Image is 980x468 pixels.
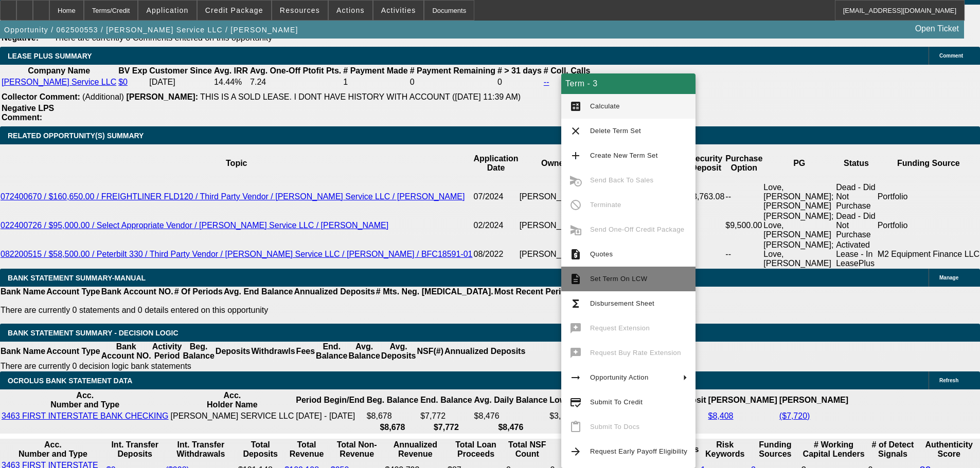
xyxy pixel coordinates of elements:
[170,411,295,421] td: [PERSON_NAME] SERVICE LLC
[138,1,196,20] button: Application
[198,1,271,20] button: Credit Package
[296,342,315,361] th: Fees
[2,78,116,86] a: [PERSON_NAME] Service LLC
[284,440,329,459] th: Total Revenue
[329,1,372,20] button: Actions
[939,275,958,280] span: Manage
[708,411,734,420] a: $8,408
[420,390,472,410] th: End. Balance
[1,440,105,459] th: Acc. Number and Type
[46,342,101,361] th: Account Type
[687,182,725,211] td: $3,763.08
[725,144,763,182] th: Purchase Option
[779,390,849,410] th: [PERSON_NAME]
[182,342,215,361] th: Beg. Balance
[544,66,591,75] b: # Coll. Calls
[590,102,620,110] span: Calculate
[381,6,416,14] span: Activities
[473,240,519,269] td: 08/2022
[549,411,600,421] td: $3,293
[497,77,542,87] td: 0
[174,287,223,297] th: # Of Periods
[8,274,146,282] span: BANK STATEMENT SUMMARY-MANUAL
[295,390,365,410] th: Period Begin/End
[2,411,169,420] a: 3463 FIRST INTERSTATE BANK CHECKING
[474,411,548,421] td: $8,476
[877,144,980,182] th: Funding Source
[1,221,388,230] a: 022400726 / $95,000.00 / Select Appropriate Vendor / [PERSON_NAME] Service LLC / [PERSON_NAME]
[251,342,295,361] th: Withdrawls
[569,149,582,162] mat-icon: add
[590,275,647,283] span: Set Term On LCW
[8,52,92,60] span: LEASE PLUS SUMMARY
[473,211,519,240] td: 02/2024
[544,78,549,86] a: --
[494,287,572,297] th: Most Recent Period
[687,144,725,182] th: Security Deposit
[165,440,237,459] th: Int. Transfer Withdrawals
[205,6,263,14] span: Credit Package
[751,440,800,459] th: Funding Sources
[343,66,407,75] b: # Payment Made
[101,287,174,297] th: Bank Account NO.
[1,306,571,315] p: There are currently 0 statements and 0 details entered on this opportunity
[911,20,963,38] a: Open Ticket
[410,66,495,75] b: # Payment Remaining
[420,422,472,433] th: $7,772
[835,182,877,211] td: Dead - Did Not Purchase
[46,287,101,297] th: Account Type
[28,66,90,75] b: Company Name
[295,411,365,421] td: [DATE] - [DATE]
[519,182,589,211] td: [PERSON_NAME]
[877,182,980,211] td: Portfolio
[376,287,494,297] th: # Mts. Neg. [MEDICAL_DATA].
[519,211,589,240] td: [PERSON_NAME]
[763,182,835,211] td: Love, [PERSON_NAME]; [PERSON_NAME]
[8,132,144,140] span: RELATED OPPORTUNITY(S) SUMMARY
[868,440,918,459] th: # of Detect Signals
[569,273,582,285] mat-icon: description
[779,411,810,420] a: ($7,720)
[409,77,496,87] td: 0
[569,445,582,458] mat-icon: arrow_forward
[348,342,380,361] th: Avg. Balance
[877,240,980,269] td: M2 Equipment Finance LLC
[708,390,778,410] th: [PERSON_NAME]
[590,127,641,135] span: Delete Term Set
[549,390,600,410] th: Low Balance
[569,371,582,384] mat-icon: arrow_right_alt
[474,422,548,433] th: $8,476
[835,240,877,269] td: Activated Lease - In LeasePlus
[569,125,582,137] mat-icon: clear
[420,411,472,421] td: $7,772
[473,144,519,182] th: Application Date
[2,104,54,122] b: Negative LPS Comment:
[223,287,294,297] th: Avg. End Balance
[149,77,212,87] td: [DATE]
[152,342,183,361] th: Activity Period
[444,342,526,361] th: Annualized Deposits
[293,287,375,297] th: Annualized Deposits
[561,73,696,94] div: Term - 3
[8,329,179,337] span: Bank Statement Summary - Decision Logic
[725,240,763,269] td: --
[801,440,867,459] th: # Working Capital Lenders
[343,77,408,87] td: 1
[366,422,419,433] th: $8,678
[687,240,725,269] td: --
[687,211,725,240] td: --
[336,6,365,14] span: Actions
[315,342,348,361] th: End. Balance
[126,92,198,101] b: [PERSON_NAME]:
[366,390,419,410] th: Beg. Balance
[763,211,835,240] td: [PERSON_NAME]; Love, [PERSON_NAME]
[939,53,963,59] span: Comment
[238,440,283,459] th: Total Deposits
[1,390,169,410] th: Acc. Number and Type
[590,398,643,406] span: Submit To Credit
[146,6,188,14] span: Application
[416,342,444,361] th: NSF(#)
[447,440,505,459] th: Total Loan Proceeds
[569,248,582,260] mat-icon: request_quote
[919,440,979,459] th: Authenticity Score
